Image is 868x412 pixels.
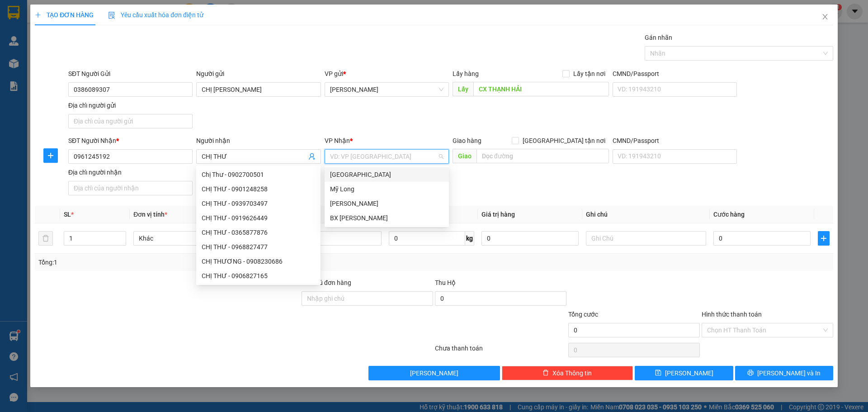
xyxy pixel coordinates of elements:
span: [PERSON_NAME] [665,368,713,378]
span: Đơn vị tính [133,211,167,218]
div: CMND/Passport [613,136,737,146]
input: Địa chỉ của người gửi [68,114,193,128]
div: Sài Gòn [325,167,449,182]
div: CHỊ THƯ - 0919626449 [202,213,315,223]
span: Lấy hàng [453,70,479,77]
button: Close [812,5,838,30]
div: CMND/Passport [613,69,737,79]
span: delete [542,369,549,377]
div: CHỊ THƯ - 0365877876 [202,227,315,237]
span: VP Nhận [325,137,350,144]
input: Địa chỉ của người nhận [68,181,193,195]
div: [PERSON_NAME] [330,199,443,208]
button: plus [818,231,830,246]
span: Xóa Thông tin [552,368,592,378]
label: Hình thức thanh toán [702,311,762,318]
span: plus [44,152,57,159]
div: BX Cao Lãnh [325,211,449,225]
div: CHỊ THƯƠNG - 0908230686 [196,254,321,269]
div: Chưa thanh toán [434,343,567,359]
input: Dọc đường [476,149,609,163]
span: Cước hàng [713,211,745,218]
span: Khác [139,232,248,245]
div: ANH PHONG [88,28,179,39]
img: icon [108,12,115,19]
div: CHỊ THƯ - 0968827477 [202,242,315,252]
span: SL [64,211,71,218]
input: Ghi Chú [586,231,706,246]
div: Chị Thư - 0902700501 [202,170,315,180]
span: Giá trị hàng [481,211,515,218]
span: DĐ: [8,57,21,66]
span: Yêu cầu xuất hóa đơn điện tử [108,11,203,19]
div: Tổng: 1 [38,257,335,267]
div: Mỹ Long [330,184,443,194]
span: close [821,13,829,20]
div: Người nhận [196,136,321,146]
span: Thu Hộ [435,279,456,286]
span: Lấy tận nơi [570,69,609,79]
div: Địa chỉ người nhận [68,167,193,177]
input: Ghi chú đơn hàng [302,291,433,306]
span: Giao hàng [453,137,481,144]
label: Ghi chú đơn hàng [302,279,351,286]
div: SĐT Người Gửi [68,69,193,79]
button: deleteXóa Thông tin [502,366,633,380]
div: CHỊ THƯ - 0906827165 [196,269,321,283]
div: Mỹ Long [325,182,449,196]
input: 0 [481,231,579,246]
div: [GEOGRAPHIC_DATA] [88,8,179,28]
div: Địa chỉ người gửi [68,100,193,110]
div: CHỊ THƯ - 0365877876 [196,225,321,240]
div: SĐT Người Nhận [68,136,193,146]
input: VD: Bàn, Ghế [261,231,381,246]
span: [PERSON_NAME] và In [757,368,821,378]
div: CHỊ THƯ - 0901248258 [196,182,321,196]
div: BX [PERSON_NAME] [330,213,443,223]
span: [GEOGRAPHIC_DATA] tận nơi [519,136,609,146]
label: Gán nhãn [645,34,672,41]
div: CHỊ THƯ - 0901248258 [202,184,315,194]
button: delete [38,231,53,246]
button: save[PERSON_NAME] [635,366,733,380]
span: PHƯƠNG TRANG ÔNG BẦU [8,52,81,99]
span: printer [747,369,754,377]
div: Người gửi [196,69,321,79]
div: [GEOGRAPHIC_DATA] [330,170,443,180]
span: down [118,239,124,245]
div: 0908356768 [88,39,179,52]
span: Cao Lãnh [330,83,443,96]
div: VP gửi [325,69,449,79]
span: user-add [308,153,316,160]
span: save [655,369,661,377]
span: Giao [453,149,476,163]
span: plus [35,12,41,18]
span: TẠO ĐƠN HÀNG [35,11,94,19]
span: up [118,233,124,238]
span: [PERSON_NAME] [410,368,458,378]
div: CHỊ DIỆP [8,28,81,39]
span: Decrease Value [116,238,126,245]
span: Tổng cước [568,311,598,318]
div: Cao Lãnh [325,196,449,211]
div: CHỊ THƯ - 0919626449 [196,211,321,225]
th: Ghi chú [582,206,710,223]
div: CHỊ THƯ - 0939703497 [202,199,315,208]
div: 0772878579 [8,39,81,52]
button: printer[PERSON_NAME] và In [735,366,833,380]
span: Nhận: [88,8,109,17]
input: Dọc đường [473,82,609,96]
div: CHỊ THƯ - 0906827165 [202,271,315,281]
div: CHỊ THƯ - 0939703497 [196,196,321,211]
button: plus [43,148,58,163]
span: Lấy [453,82,473,96]
div: [PERSON_NAME] [8,8,81,28]
div: CHỊ THƯ - 0968827477 [196,240,321,254]
div: Chị Thư - 0902700501 [196,167,321,182]
span: plus [818,235,829,242]
span: kg [465,231,474,246]
div: CHỊ THƯƠNG - 0908230686 [202,256,315,266]
span: Gửi: [8,8,22,17]
button: [PERSON_NAME] [368,366,500,380]
span: Increase Value [116,232,126,238]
